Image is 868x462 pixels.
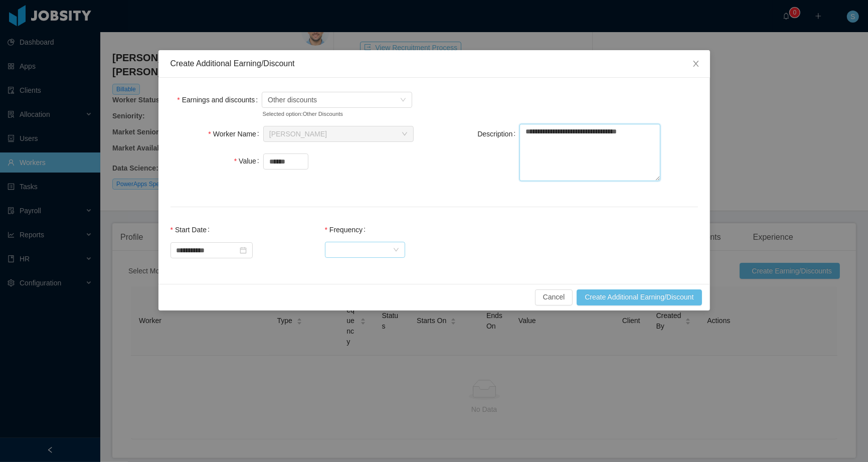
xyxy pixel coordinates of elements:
[263,110,390,118] small: Selected option: Other Discounts
[402,131,408,138] i: icon: down
[325,226,370,234] label: Frequency
[240,247,247,254] i: icon: calendar
[170,226,214,234] label: Start Date
[264,154,308,169] input: Value
[393,247,399,254] i: icon: down
[400,97,406,104] i: icon: down
[692,60,700,68] i: icon: close
[170,58,698,69] div: Create Additional Earning/Discount
[682,50,710,78] button: Close
[477,130,519,138] label: Description
[208,130,263,138] label: Worker Name
[269,126,327,141] div: Josue Ulate
[519,124,660,181] textarea: Description
[177,96,262,104] label: Earnings and discounts
[268,92,317,107] span: Other discounts
[234,157,263,165] label: Value
[535,289,573,305] button: Cancel
[577,289,702,305] button: Create Additional Earning/Discount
